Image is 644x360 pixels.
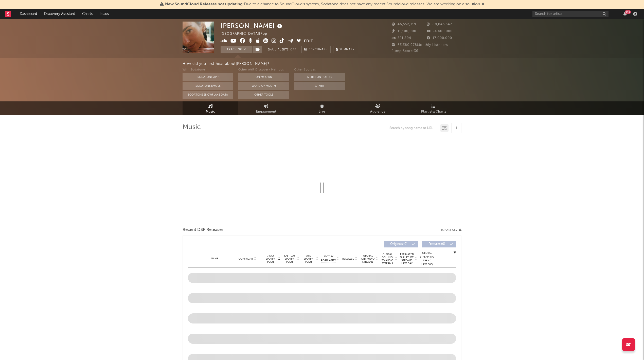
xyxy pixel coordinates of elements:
[96,9,112,19] a: Leads
[265,46,299,53] button: Email AlertsOff
[294,82,345,90] button: Other
[342,257,354,260] span: Released
[304,38,313,45] button: Edit
[400,253,414,265] span: Estimated % Playlist Streams Last Day
[183,227,224,233] span: Recent DSP Releases
[380,253,394,265] span: Global Rolling 7D Audio Streams
[264,254,277,263] span: 7 Day Spotify Plays
[183,73,233,81] button: Sodatone App
[419,251,435,266] div: Global Streaming Trend (Last 60D)
[16,9,41,19] a: Dashboard
[392,43,448,47] span: 63,380,978 Monthly Listeners
[221,31,273,37] div: [GEOGRAPHIC_DATA] | Pop
[239,257,253,260] span: Copyright
[165,2,480,6] span: : Due to a change to SoundCloud's system, Sodatone does not have any recent Soundcloud releases. ...
[294,67,345,73] div: Other Sources
[361,254,375,263] span: Global ATD Audio Streams
[319,109,325,115] span: Live
[422,241,456,247] button: Features(0)
[183,91,233,99] button: Sodatone Snowflake Data
[309,47,328,53] span: Benchmark
[333,46,357,53] button: Summary
[238,67,289,73] div: Other A&R Discovery Methods
[623,12,627,16] button: 99+
[427,37,452,40] span: 17,000,000
[392,49,421,53] span: Jump Score: 36.1
[183,82,233,90] button: Sodatone Emails
[321,255,336,262] span: Spotify Popularity
[183,61,644,67] div: How did you first hear about [PERSON_NAME] ?
[198,257,231,261] div: Name
[238,91,289,99] button: Other Tools
[302,254,315,263] span: ATD Spotify Plays
[625,10,631,14] div: 99 +
[238,101,294,115] a: Engagement
[440,228,461,231] button: Export CSV
[392,23,416,26] span: 46,552,319
[301,46,331,53] a: Benchmark
[350,101,406,115] a: Audience
[41,9,79,19] a: Discovery Assistant
[290,48,296,51] em: Off
[165,2,243,6] span: New SoundCloud Releases not updating
[387,243,410,246] span: Originals ( 0 )
[221,46,252,53] button: Tracking
[238,82,289,90] button: Word Of Mouth
[183,67,233,73] div: With Sodatone
[387,126,440,130] input: Search by song name or URL
[256,109,276,115] span: Engagement
[425,243,449,246] span: Features ( 0 )
[532,11,609,17] input: Search for artists
[392,37,411,40] span: 521,894
[206,109,215,115] span: Music
[384,241,418,247] button: Originals(0)
[221,22,283,30] div: [PERSON_NAME]
[294,73,345,81] button: Artist on Roster
[238,73,289,81] button: On My Own
[421,109,446,115] span: Playlists/Charts
[283,254,296,263] span: Last Day Spotify Plays
[370,109,386,115] span: Audience
[427,23,452,26] span: 88,043,347
[406,101,461,115] a: Playlists/Charts
[183,101,238,115] a: Music
[339,48,354,51] span: Summary
[294,101,350,115] a: Live
[481,2,485,6] span: Dismiss
[392,30,416,33] span: 11,100,000
[79,9,96,19] a: Charts
[427,30,453,33] span: 24,400,000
